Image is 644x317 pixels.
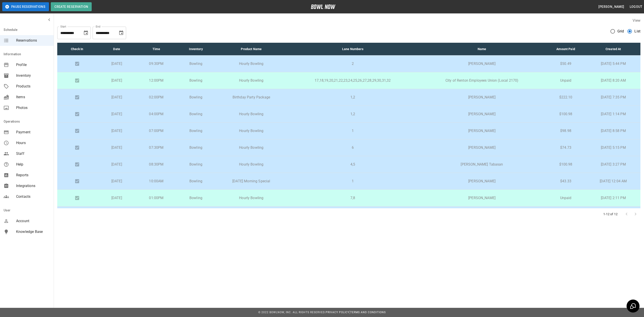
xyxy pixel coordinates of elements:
p: $222.10 [549,95,583,100]
th: Time [136,43,176,55]
p: 08:30PM [140,162,172,167]
p: [DATE] 12:04 AM [590,179,637,184]
p: [DATE] 8:20 AM [590,78,637,83]
p: [PERSON_NAME] [422,111,542,117]
th: Check In [57,43,97,55]
p: Bowling [180,128,212,134]
p: Unpaid [549,195,583,201]
p: Hourly Bowling [219,195,283,201]
p: 07:00PM [140,128,172,134]
p: Hourly Bowling [219,78,283,83]
p: 01:00PM [140,195,172,201]
p: Birthday Party Package [219,95,283,100]
p: 07:30PM [140,145,172,150]
p: [DATE] [100,128,133,134]
th: Name [419,43,545,55]
p: [DATE] 3:27 PM [590,162,637,167]
p: Hourly Bowling [219,128,283,134]
span: Products [16,84,50,89]
p: Hourly Bowling [219,162,283,167]
p: $43.33 [549,179,583,184]
p: 1 [290,179,415,184]
span: Photos [16,105,50,111]
p: $100.98 [549,162,583,167]
p: [DATE] [100,162,133,167]
p: Bowling [180,111,212,117]
p: 7,8 [290,195,415,201]
p: [DATE] 8:58 PM [590,128,637,134]
p: 1,2 [290,111,415,117]
span: Knowledge Base [16,229,50,234]
span: Items [16,94,50,100]
p: [DATE] [100,95,133,100]
p: [PERSON_NAME] [422,195,542,201]
p: $74.73 [549,145,583,150]
p: [DATE] [100,145,133,150]
p: [PERSON_NAME] [422,61,542,66]
span: Reports [16,172,50,178]
img: logo [311,4,335,9]
p: Hourly Bowling [219,61,283,66]
button: Choose date, selected date is Sep 19, 2025 [81,28,90,37]
span: Inventory [16,73,50,78]
p: 04:00PM [140,111,172,117]
button: [PERSON_NAME] [597,3,626,11]
span: Help [16,162,50,167]
p: Bowling [180,61,212,66]
a: Terms and Conditions [350,311,386,314]
th: Product Name [216,43,287,55]
p: $98.98 [549,128,583,134]
p: 6 [290,145,415,150]
p: 09:30PM [140,61,172,66]
p: 1-12 of 12 [603,212,618,216]
a: Privacy Policy [326,311,349,314]
span: Integrations [16,183,50,189]
th: Created At [586,43,641,55]
span: Staff [16,151,50,156]
p: 10:00AM [140,179,172,184]
p: $50.49 [549,61,583,66]
p: [PERSON_NAME] [422,179,542,184]
p: [DATE] 5:44 PM [590,61,637,66]
p: 1 [290,128,415,134]
p: $100.98 [549,111,583,117]
span: Reservations [16,38,50,43]
p: [DATE] [100,61,133,66]
p: [DATE] [100,179,133,184]
p: [DATE] [100,111,133,117]
p: [DATE] [100,195,133,201]
p: [DATE] 2:11 PM [590,195,637,201]
p: Unpaid [549,78,583,83]
p: [PERSON_NAME] [422,145,542,150]
button: Choose date, selected date is Oct 22, 2025 [117,28,126,37]
p: [DATE] 1:14 PM [590,111,637,117]
th: Lane Numbers [287,43,419,55]
span: Account [16,218,50,224]
p: Bowling [180,145,212,150]
p: Bowling [180,78,212,83]
p: [PERSON_NAME] [422,128,542,134]
span: Profile [16,62,50,68]
span: List [634,29,640,34]
p: Bowling [180,95,212,100]
label: View [633,18,640,23]
button: Create Reservation [51,2,92,11]
span: Grid [617,29,624,34]
th: Date [97,43,136,55]
span: Hours [16,140,50,146]
p: Bowling [180,179,212,184]
p: [PERSON_NAME] Tabasan [422,162,542,167]
p: [DATE] 7:35 PM [590,95,637,100]
p: Hourly Bowling [219,111,283,117]
p: [DATE] [100,78,133,83]
p: 17,18,19,20,21,22,23,24,25,26,27,28,29,30,31,32 [290,78,415,83]
p: [DATE] 5:15 PM [590,145,637,150]
p: 4,5 [290,162,415,167]
button: Logout [628,3,644,11]
p: Bowling [180,195,212,201]
th: Amount Paid [545,43,586,55]
p: City of Renton Employees Union (Local 2170) [422,78,542,83]
span: Payment [16,130,50,135]
p: 1,2 [290,95,415,100]
span: © 2022 BowlNow, Inc. All Rights Reserved. [258,311,326,314]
